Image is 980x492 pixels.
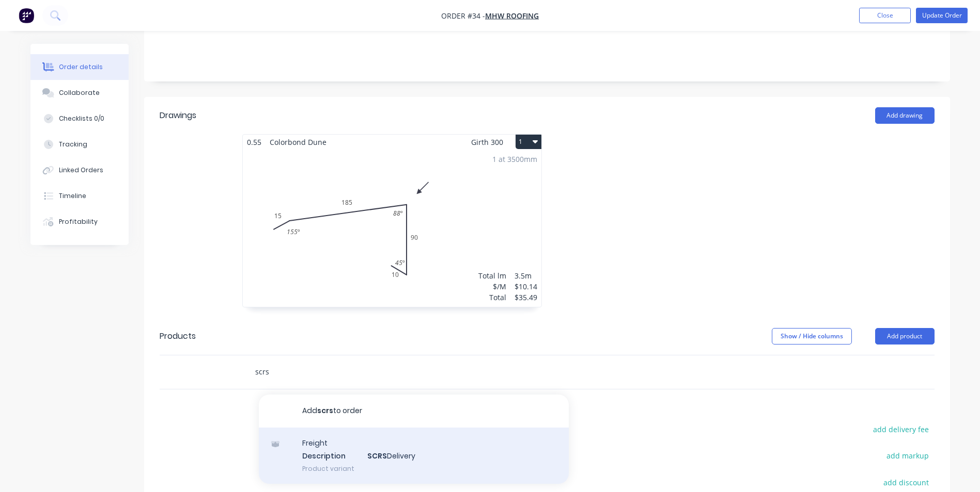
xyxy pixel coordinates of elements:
button: Add drawing [875,107,935,124]
div: Products [160,330,196,342]
span: 0.55 [243,135,266,150]
div: Linked Orders [59,166,103,175]
button: Timeline [30,183,129,209]
div: Timeline [59,191,86,201]
div: Checklists 0/0 [59,114,104,123]
div: Tracking [59,140,87,149]
div: $35.49 [515,292,537,303]
div: Drawings [160,109,196,122]
div: 1 at 3500mm [492,154,537,165]
div: Order details [59,62,103,72]
button: add discount [878,475,935,489]
button: Add product [875,328,935,345]
button: Show / Hide columns [772,328,852,345]
div: $/M [478,281,506,292]
button: Linked Orders [30,157,129,183]
button: Update Order [916,8,968,23]
div: 3.5m [515,270,537,281]
button: Collaborate [30,80,129,106]
button: Tracking [30,132,129,157]
div: $10.14 [515,281,537,292]
span: Girth 300 [471,135,503,150]
button: Addscrsto order [259,395,569,428]
a: MHW Roofing [485,11,539,21]
button: Profitability [30,209,129,235]
button: 1 [516,135,541,149]
button: Order details [30,54,129,80]
div: Total [478,292,506,303]
div: Total lm [478,270,506,281]
span: Order #34 - [441,11,485,21]
button: Close [859,8,911,23]
img: Factory [19,8,34,23]
div: 0151859010155º88º45º1 at 3500mmTotal lm$/MTotal3.5m$10.14$35.49 [243,150,541,307]
input: Start typing to add a product... [255,362,461,382]
div: Collaborate [59,88,100,97]
button: add markup [881,449,935,463]
span: Colorbond Dune [266,135,331,150]
div: Profitability [59,217,98,226]
button: Checklists 0/0 [30,106,129,132]
button: add delivery fee [868,422,935,436]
